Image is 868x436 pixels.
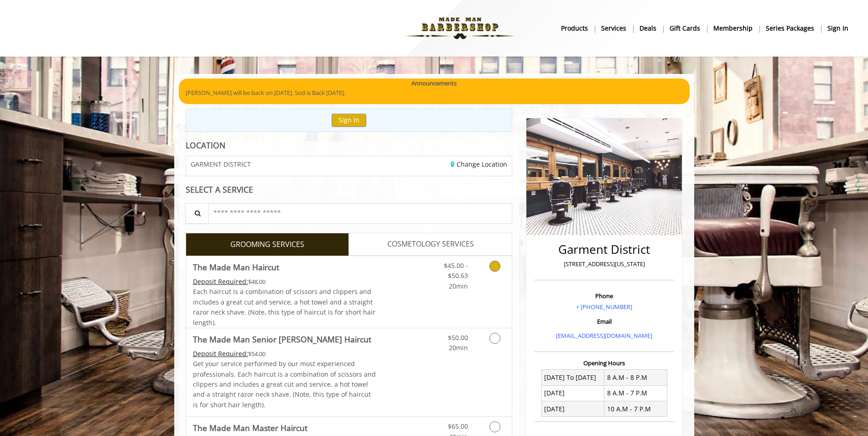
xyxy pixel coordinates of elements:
span: Each haircut is a combination of scissors and clippers and includes a great cut and service, a ho... [193,287,375,326]
span: 20min [449,343,468,352]
b: Series packages [766,23,814,33]
button: Service Search [185,203,209,224]
a: Change Location [451,160,507,168]
h3: Email [536,318,672,325]
a: + [PHONE_NUMBER] [576,303,632,311]
span: COSMETOLOGY SERVICES [387,238,474,250]
p: [STREET_ADDRESS][US_STATE] [536,259,672,269]
div: $48.00 [193,277,376,287]
span: $50.00 [448,333,468,342]
a: Series packagesSeries packages [759,21,821,35]
span: This service needs some Advance to be paid before we block your appointment [193,349,248,358]
span: This service needs some Advance to be paid before we block your appointment [193,277,248,286]
a: DealsDeals [633,21,663,35]
button: Sign In [332,114,366,127]
span: 20min [449,282,468,290]
b: gift cards [670,23,700,33]
b: Services [601,23,626,33]
b: The Made Man Haircut [193,261,279,273]
h2: Garment District [536,243,672,256]
span: $45.00 - $50.63 [444,261,468,280]
b: The Made Man Master Haircut [193,421,307,434]
b: LOCATION [186,140,225,151]
p: Get your service performed by our most experienced professionals. Each haircut is a combination o... [193,359,376,410]
td: [DATE] To [DATE] [541,370,604,385]
span: $65.00 [448,422,468,431]
a: MembershipMembership [707,21,759,35]
h3: Phone [536,293,672,299]
a: ServicesServices [595,21,633,35]
img: Made Man Barbershop logo [397,3,523,53]
p: [PERSON_NAME] will be back on [DATE]. Sod is Back [DATE]. [186,88,683,98]
b: The Made Man Senior [PERSON_NAME] Haircut [193,333,371,346]
span: GARMENT DISTRICT [191,161,251,168]
span: GROOMING SERVICES [230,239,304,251]
a: Gift cardsgift cards [663,21,707,35]
div: $54.00 [193,349,376,359]
b: Announcements [411,79,457,88]
td: 10 A.M - 7 P.M [604,401,667,417]
a: [EMAIL_ADDRESS][DOMAIN_NAME] [556,331,652,340]
td: [DATE] [541,385,604,401]
a: sign insign in [821,21,855,35]
a: Productsproducts [555,21,595,35]
b: Membership [713,23,753,33]
b: sign in [827,23,848,33]
div: SELECT A SERVICE [186,185,513,194]
td: 8 A.M - 8 P.M [604,370,667,385]
b: Deals [639,23,656,33]
td: [DATE] [541,401,604,417]
td: 8 A.M - 7 P.M [604,385,667,401]
h3: Opening Hours [534,360,674,366]
b: products [561,23,588,33]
